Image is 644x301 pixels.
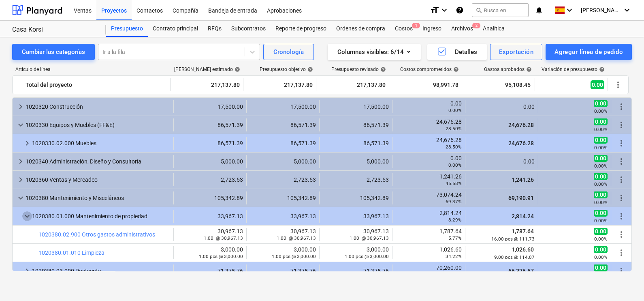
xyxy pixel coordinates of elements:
[476,7,482,13] span: search
[554,47,623,57] div: Agregar línea de pedido
[508,122,535,128] span: 24,676.28
[448,235,462,241] small: 5.77%
[491,236,535,242] small: 16.00 pcs @ 111.73
[260,67,313,72] div: Presupuesto objetivo
[323,176,389,183] div: 2,723.53
[499,47,533,57] div: Exportación
[446,21,478,37] a: Archivos2
[565,5,574,15] i: keyboard_arrow_down
[448,162,462,168] small: 0.00%
[439,5,449,15] i: keyboard_arrow_down
[594,127,608,132] small: 0.00%
[616,248,626,258] span: Mas acciones
[226,21,271,37] a: Subcontratos
[250,268,316,274] div: 71,375.76
[26,100,170,113] div: 1020320 Construcción
[337,47,411,57] div: Columnas visibles : 6/14
[396,137,462,150] div: 24,676.28
[472,23,480,28] span: 2
[328,44,421,60] button: Columnas visibles:6/14
[446,254,462,259] small: 34.22%
[331,21,390,37] div: Ordenes de compra
[271,21,331,37] a: Reporte de progreso
[26,118,170,131] div: 1020330 Equipos y Muebles (FF&E)
[177,195,243,201] div: 105,342.89
[616,175,626,185] span: Mas acciones
[396,118,462,131] div: 24,676.28
[233,67,240,72] span: help
[273,47,304,57] div: Cronología
[446,181,462,186] small: 45.58%
[323,140,389,146] div: 86,571.39
[177,122,243,128] div: 86,571.39
[177,246,243,259] div: 3,000.00
[12,26,96,34] div: Casa Korsi
[594,264,608,271] span: 0.00
[12,67,171,72] div: Artículo de línea
[594,155,608,162] span: 0.00
[594,218,608,224] small: 0.00%
[250,158,316,165] div: 5,000.00
[616,120,626,130] span: Mas acciones
[177,158,243,165] div: 5,000.00
[594,191,608,198] span: 0.00
[26,78,167,91] div: Total del proyecto
[12,44,95,60] button: Cambiar las categorías
[594,254,608,260] small: 0.00%
[430,5,439,15] i: format_size
[594,163,608,169] small: 0.00%
[597,67,605,72] span: help
[546,44,632,60] button: Agregar línea de pedido
[396,191,462,204] div: 73,074.24
[26,191,170,204] div: 1020380 Mantenimiento y Misceláneos
[594,100,608,107] span: 0.00
[323,122,389,128] div: 86,571.39
[16,175,26,185] span: keyboard_arrow_right
[594,200,608,205] small: 0.00%
[478,21,510,37] a: Analítica
[616,211,626,221] span: Mas acciones
[594,181,608,187] small: 0.00%
[323,158,389,165] div: 5,000.00
[396,210,462,223] div: 2,814.24
[32,210,170,223] div: 1020380.01.000 Mantenimiento de propiedad
[418,21,446,37] a: Ingreso
[26,155,170,168] div: 1020340 Administración, Diseño y Consultoría
[22,266,32,276] span: keyboard_arrow_right
[390,21,418,37] a: Costos1
[616,102,626,112] span: Mas acciones
[594,145,608,150] small: 0.00%
[511,213,535,219] span: 2,814.24
[396,155,462,168] div: 0.00
[345,254,389,259] small: 1.00 pcs @ 3,000.00
[508,268,535,274] span: 66,376.67
[106,21,148,37] a: Presupuesto
[484,67,532,72] div: Gastos aprobados
[472,3,529,17] button: Busca en
[535,5,543,15] i: notifications
[392,78,458,91] div: 98,991.78
[26,173,170,186] div: 1020360 Ventas y Mercadeo
[400,67,459,72] div: Costos comprometidos
[174,67,240,72] div: [PERSON_NAME] estimado
[446,21,478,37] div: Archivos
[250,228,316,241] div: 30,967.13
[616,230,626,239] span: Mas acciones
[594,118,608,125] span: 0.00
[22,211,32,221] span: keyboard_arrow_down
[250,246,316,259] div: 3,000.00
[306,67,313,72] span: help
[494,254,535,260] small: 9.00 pcs @ 114.07
[250,176,316,183] div: 2,723.53
[594,236,608,242] small: 0.00%
[203,21,226,37] a: RFQs
[469,103,535,110] div: 0.00
[379,67,386,72] span: help
[38,231,155,238] a: 1020380.02.900 Otros gastos administrativos
[38,249,104,256] a: 1020380.01.010 Limpieza
[16,157,26,166] span: keyboard_arrow_right
[622,5,632,15] i: keyboard_arrow_down
[323,268,389,274] div: 71,375.76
